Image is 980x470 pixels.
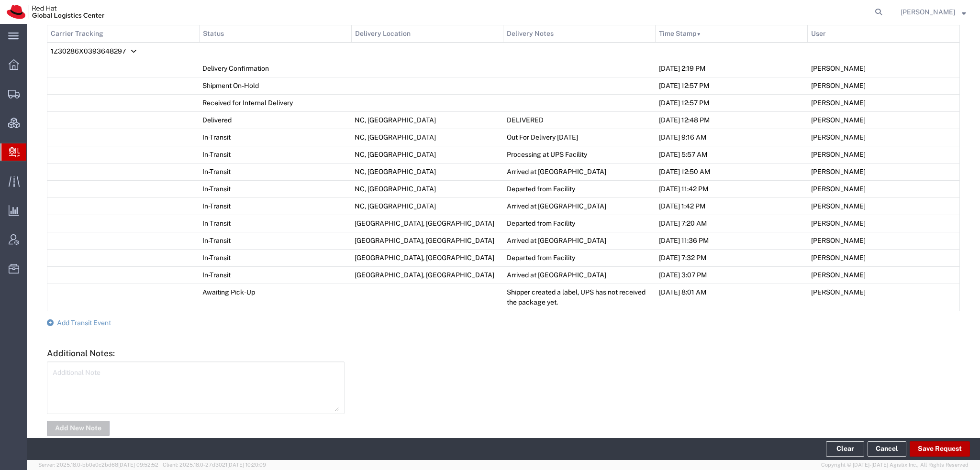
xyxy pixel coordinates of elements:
[503,111,656,129] td: DELIVERED
[199,197,351,215] td: In-Transit
[821,461,969,469] span: Copyright © [DATE]-[DATE] Agistix Inc., All Rights Reserved
[503,249,656,266] td: Departed from Facility
[808,60,960,77] td: [PERSON_NAME]
[900,6,967,18] button: [PERSON_NAME]
[503,180,656,197] td: Departed from Facility
[199,266,351,284] td: In-Transit
[808,94,960,111] td: [PERSON_NAME]
[351,163,503,180] td: NC, [GEOGRAPHIC_DATA]
[656,77,808,94] td: [DATE] 12:57 PM
[163,462,266,468] span: Client: 2025.18.0-27d3021
[199,215,351,232] td: In-Transit
[199,249,351,266] td: In-Transit
[503,266,656,284] td: Arrived at [GEOGRAPHIC_DATA]
[199,146,351,163] td: In-Transit
[351,232,503,249] td: [GEOGRAPHIC_DATA], [GEOGRAPHIC_DATA]
[656,163,808,180] td: [DATE] 12:50 AM
[656,129,808,146] td: [DATE] 9:16 AM
[656,215,808,232] td: [DATE] 7:20 AM
[118,462,158,468] span: [DATE] 09:52:52
[47,25,200,43] th: Carrier Tracking
[351,266,503,284] td: [GEOGRAPHIC_DATA], [GEOGRAPHIC_DATA]
[199,60,351,77] td: Delivery Confirmation
[351,129,503,146] td: NC, [GEOGRAPHIC_DATA]
[199,163,351,180] td: In-Transit
[868,441,906,457] a: Cancel
[656,60,808,77] td: [DATE] 2:19 PM
[503,129,656,146] td: Out For Delivery [DATE]
[503,232,656,249] td: Arrived at [GEOGRAPHIC_DATA]
[656,266,808,284] td: [DATE] 3:07 PM
[51,47,126,55] span: 1Z30286X0393648297
[808,232,960,249] td: [PERSON_NAME]
[351,25,503,43] th: Delivery Location
[656,249,808,266] td: [DATE] 7:32 PM
[351,215,503,232] td: [GEOGRAPHIC_DATA], [GEOGRAPHIC_DATA]
[503,25,656,43] th: Delivery Notes
[808,197,960,215] td: [PERSON_NAME]
[351,197,503,215] td: NC, [GEOGRAPHIC_DATA]
[351,180,503,197] td: NC, [GEOGRAPHIC_DATA]
[199,77,351,94] td: Shipment On-Hold
[808,25,960,43] th: User
[503,215,656,232] td: Departed from Facility
[227,462,266,468] span: [DATE] 10:20:09
[808,266,960,284] td: [PERSON_NAME]
[199,284,351,311] td: Awaiting Pick-Up
[57,319,111,327] span: Add Transit Event
[656,197,808,215] td: [DATE] 1:42 PM
[656,180,808,197] td: [DATE] 11:42 PM
[656,232,808,249] td: [DATE] 11:36 PM
[808,215,960,232] td: [PERSON_NAME]
[656,146,808,163] td: [DATE] 5:57 AM
[47,348,960,358] h5: Additional Notes:
[656,94,808,111] td: [DATE] 12:57 PM
[656,284,808,311] td: [DATE] 8:01 AM
[199,25,351,43] th: Status
[808,77,960,94] td: [PERSON_NAME]
[808,111,960,129] td: [PERSON_NAME]
[503,146,656,163] td: Processing at UPS Facility
[808,163,960,180] td: [PERSON_NAME]
[351,111,503,129] td: NC, [GEOGRAPHIC_DATA]
[656,111,808,129] td: [DATE] 12:48 PM
[7,5,104,19] img: logo
[199,111,351,129] td: Delivered
[826,441,864,457] button: Clear
[199,129,351,146] td: In-Transit
[808,129,960,146] td: [PERSON_NAME]
[808,146,960,163] td: [PERSON_NAME]
[808,180,960,197] td: [PERSON_NAME]
[656,25,808,43] th: Time Stamp
[47,25,960,311] table: Delivery Details:
[199,180,351,197] td: In-Transit
[503,197,656,215] td: Arrived at [GEOGRAPHIC_DATA]
[351,146,503,163] td: NC, [GEOGRAPHIC_DATA]
[503,284,656,311] td: Shipper created a label, UPS has not received the package yet.
[901,7,955,17] span: Kirk Newcross
[808,284,960,311] td: [PERSON_NAME]
[199,94,351,111] td: Received for Internal Delivery
[503,163,656,180] td: Arrived at [GEOGRAPHIC_DATA]
[808,249,960,266] td: [PERSON_NAME]
[351,249,503,266] td: [GEOGRAPHIC_DATA], [GEOGRAPHIC_DATA]
[199,232,351,249] td: In-Transit
[910,441,970,457] button: Save Request
[38,462,158,468] span: Server: 2025.18.0-bb0e0c2bd68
